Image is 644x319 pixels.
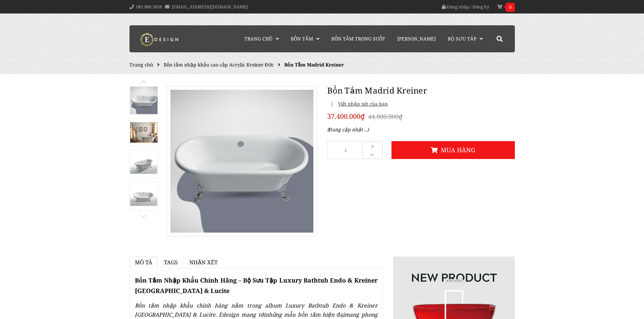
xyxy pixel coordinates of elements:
[331,35,385,42] span: Bồn Tắm Trong Suốt
[397,35,436,42] span: [PERSON_NAME]
[391,141,515,159] button: Mua hàng
[326,25,390,52] a: Bồn Tắm Trong Suốt
[172,4,248,10] a: [EMAIL_ADDRESS][DOMAIN_NAME]
[239,25,284,52] a: Trang chủ
[448,35,476,42] span: Bộ Sưu Tập
[368,112,402,121] del: 44.000.000₫
[470,4,472,10] span: /
[136,4,162,10] a: 081 886 5858
[130,87,158,114] img: Bồn Tắm Madrid Kreiner
[130,187,158,206] img: Bồn Tắm Madrid Kreiner
[443,25,488,52] a: Bộ Sưu Tập
[327,126,369,133] em: (Đang cập nhật ...)
[284,61,344,68] span: Bồn Tắm Madrid Kreiner
[286,25,325,52] a: Bồn Tắm
[244,35,272,42] span: Trang chủ
[189,259,218,266] span: Nhận xét
[135,259,152,266] span: Mô tả
[327,111,365,122] span: 37.400.000₫
[135,276,378,295] strong: Bồn Tắm Nhập Khẩu Chính Hãng – Bộ Sưu Tập Luxury Bathtub Endo & Kreiner [GEOGRAPHIC_DATA] & Lucite
[130,155,158,174] img: Bồn Tắm Madrid Kreiner
[331,101,333,107] span: |
[164,259,178,266] span: Tags
[362,141,383,151] button: +
[506,3,515,12] span: 0
[135,33,185,46] img: logo Kreiner Germany - Edesign Interior
[392,25,441,52] a: [PERSON_NAME]
[291,35,313,42] span: Bồn Tắm
[327,84,515,97] h1: Bồn Tắm Madrid Kreiner
[130,122,158,143] img: Bồn Tắm Madrid Kreiner
[335,101,388,107] span: Viết nhận xét của bạn
[265,311,344,318] a: những mẫu bồn tắm hiện đại
[129,61,153,68] a: Trang chủ
[362,149,383,159] button: -
[164,61,274,68] a: Bồn tắm nhập khẩu cao cấp Acrylic Kreiner Đức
